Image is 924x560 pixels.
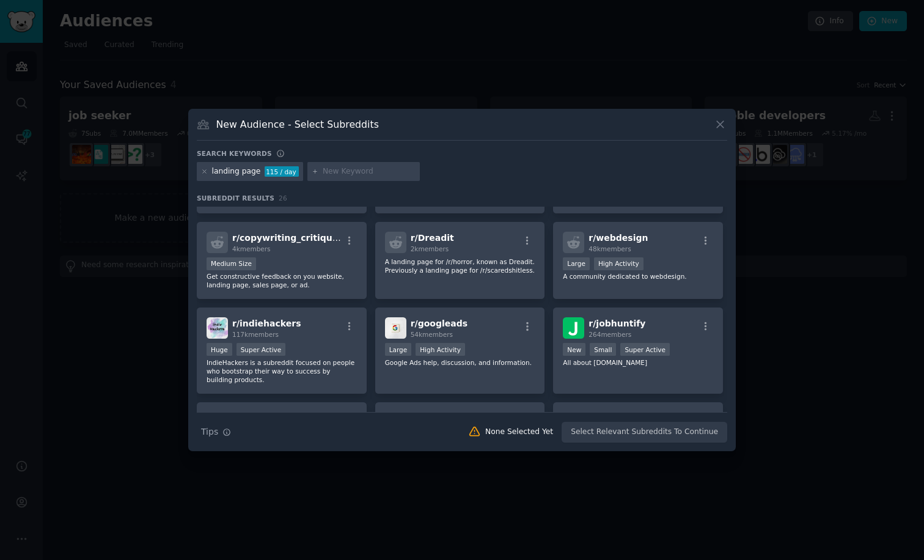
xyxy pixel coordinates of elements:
div: Small [590,343,616,356]
div: landing page [212,166,261,177]
p: All about [DOMAIN_NAME] [563,358,713,367]
p: A landing page for /r/horror, known as Dreadit. Previously a landing page for /r/scaredshitless. [385,257,535,274]
p: Google Ads help, discussion, and information. [385,358,535,367]
div: Medium Size [207,257,256,270]
div: None Selected Yet [485,427,553,438]
div: Super Active [620,343,670,356]
span: r/ jobhuntify [588,319,645,328]
img: googleads [385,317,406,339]
span: Subreddit Results [197,194,274,202]
span: 54k members [411,331,453,338]
p: IndieHackers is a subreddit focused on people who bootstrap their way to success by building prod... [207,358,357,384]
img: indiehackers [207,317,228,339]
div: Large [385,343,412,356]
button: Tips [197,421,235,443]
span: 2k members [411,245,449,252]
span: 48k members [588,245,631,252]
span: 117k members [232,331,279,338]
span: Tips [201,426,218,438]
img: PPC [207,412,228,433]
span: r/ Dreadit [411,233,454,243]
img: Side_hustle_nation [563,412,584,433]
div: 115 / day [265,166,299,177]
span: r/ copywriting_critiques [232,233,343,243]
div: Huge [207,343,232,356]
div: Super Active [237,343,286,356]
h3: Search keywords [197,149,272,158]
span: 264 members [588,331,631,338]
span: r/ indiehackers [232,319,301,328]
p: Get constructive feedback on you website, landing page, sales page, or ad. [207,272,357,289]
input: New Keyword [323,166,416,177]
div: High Activity [416,343,465,356]
span: r/ googleads [411,319,468,328]
span: 26 [279,194,287,202]
div: High Activity [594,257,643,270]
span: r/ webdesign [588,233,648,243]
img: jobhuntify [563,317,584,339]
div: New [563,343,585,356]
span: 4k members [232,245,271,252]
h3: New Audience - Select Subreddits [216,118,379,131]
p: A community dedicated to webdesign. [563,272,713,281]
div: Large [563,257,590,270]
